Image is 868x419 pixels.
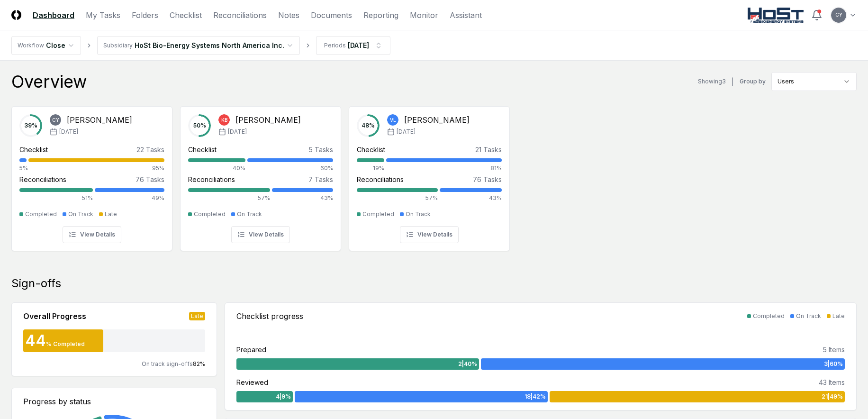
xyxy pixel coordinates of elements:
div: 51% [19,194,93,202]
a: Documents [311,9,352,21]
span: [DATE] [397,128,416,136]
button: CY [830,7,847,24]
div: Overall Progress [23,310,86,322]
div: [PERSON_NAME] [67,114,132,126]
a: Dashboard [33,9,74,21]
span: CY [52,117,59,124]
div: | [732,77,734,87]
div: 5 Items [823,345,845,355]
div: 5% [19,164,27,173]
a: Reporting [363,9,398,21]
div: 43% [440,194,502,202]
a: Folders [132,9,158,21]
div: Checklist progress [236,310,303,322]
span: 21 | 49 % [822,392,843,401]
div: 43 Items [819,377,845,387]
span: [DATE] [59,128,78,136]
div: Reconciliations [19,174,66,184]
div: On Track [68,210,93,219]
label: Group by [740,79,766,84]
div: 81% [386,164,502,173]
span: CY [835,11,842,18]
nav: breadcrumb [11,36,390,55]
div: Completed [753,312,785,320]
div: 43% [272,194,333,202]
div: 57% [357,194,438,202]
span: KB [221,117,227,124]
div: [PERSON_NAME] [404,114,470,126]
div: 49% [95,194,164,202]
div: Workflow [18,41,44,50]
span: On track sign-offs [142,360,193,367]
a: My Tasks [86,9,120,21]
div: 22 Tasks [136,145,164,155]
div: Sign-offs [11,276,857,291]
div: On Track [237,210,262,219]
span: 4 | 9 % [276,392,291,401]
div: 57% [188,194,270,202]
div: Subsidiary [103,41,133,50]
div: [PERSON_NAME] [235,114,301,126]
div: 21 Tasks [475,145,502,155]
span: 2 | 40 % [458,360,477,368]
div: Completed [194,210,226,219]
div: [DATE] [348,40,369,50]
div: Progress by status [23,396,205,407]
div: Reviewed [236,377,268,387]
div: Completed [362,210,394,219]
div: Checklist [19,145,48,155]
div: Periods [324,41,346,50]
a: 48%VL[PERSON_NAME][DATE]Checklist21 Tasks19%81%Reconciliations76 Tasks57%43%CompletedOn TrackView... [349,99,510,251]
div: On Track [406,210,431,219]
div: 95% [28,164,164,173]
a: Monitor [410,9,438,21]
button: View Details [231,226,290,243]
div: 76 Tasks [136,174,164,184]
a: Assistant [450,9,482,21]
div: Late [105,210,117,219]
div: 76 Tasks [473,174,502,184]
span: [DATE] [228,128,247,136]
div: % Completed [46,340,85,348]
div: 44 [23,333,46,348]
div: On Track [796,312,821,320]
div: Prepared [236,345,266,355]
div: Checklist [357,145,385,155]
span: 82 % [193,360,205,367]
div: 7 Tasks [308,174,333,184]
div: Showing 3 [698,77,726,86]
a: Checklist [170,9,202,21]
button: View Details [400,226,459,243]
span: VL [390,117,396,124]
button: Periods[DATE] [316,36,390,55]
div: Late [189,312,205,320]
div: 40% [188,164,245,173]
span: 18 | 42 % [524,392,546,401]
div: 19% [357,164,384,173]
button: View Details [63,226,121,243]
div: 60% [247,164,333,173]
div: Completed [25,210,57,219]
a: Reconciliations [213,9,267,21]
a: 50%KB[PERSON_NAME][DATE]Checklist5 Tasks40%60%Reconciliations7 Tasks57%43%CompletedOn TrackView D... [180,99,341,251]
div: Reconciliations [188,174,235,184]
a: Notes [278,9,299,21]
div: Reconciliations [357,174,404,184]
div: 5 Tasks [309,145,333,155]
img: Logo [11,10,21,20]
a: Checklist progressCompletedOn TrackLatePrepared5 Items2|40%3|60%Reviewed43 Items4|9%18|42%21|49% [225,302,857,410]
div: Late [832,312,845,320]
div: Overview [11,72,87,91]
img: HoSt BioEnergy logo [748,8,804,23]
span: 3 | 60 % [824,360,843,368]
div: Checklist [188,145,217,155]
a: 39%CY[PERSON_NAME][DATE]Checklist22 Tasks5%95%Reconciliations76 Tasks51%49%CompletedOn TrackLateV... [11,99,172,251]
